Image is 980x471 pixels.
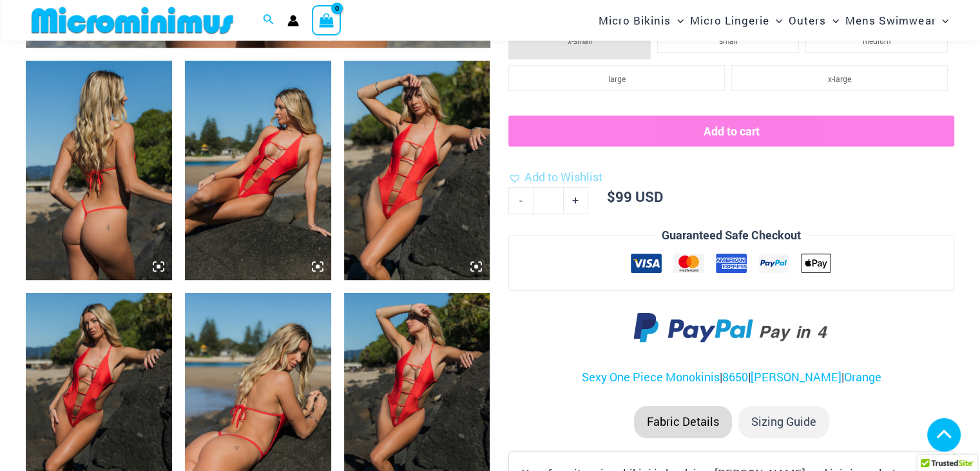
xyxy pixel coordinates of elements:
legend: Guaranteed Safe Checkout [657,226,806,245]
a: View Shopping Cart, empty [312,5,341,35]
a: Account icon link [287,15,299,26]
a: Add to Wishlist [508,168,602,187]
span: large [608,74,626,84]
a: OutersMenu ToggleMenu Toggle [785,4,842,37]
span: Add to Wishlist [524,169,602,185]
span: small [719,35,738,46]
a: [PERSON_NAME] [751,369,841,385]
bdi: 99 USD [607,187,663,206]
span: medium [863,35,890,46]
span: x-small [568,35,592,46]
img: MM SHOP LOGO FLAT [26,6,238,35]
nav: Site Navigation [593,2,954,39]
li: x-large [731,65,948,91]
a: 8650 [722,369,748,385]
a: Micro LingerieMenu ToggleMenu Toggle [687,4,785,37]
span: Menu Toggle [769,4,782,37]
span: Menu Toggle [826,4,839,37]
input: Product quantity [533,187,563,214]
span: Menu Toggle [936,4,948,37]
a: - [508,187,533,214]
img: Link Tangello 8650 One Piece Monokini [26,61,172,280]
span: $ [607,187,615,206]
li: large [508,65,725,91]
a: + [564,187,588,214]
span: Micro Bikinis [599,4,671,37]
a: Sexy One Piece Monokinis [582,369,720,385]
span: Micro Lingerie [690,4,769,37]
img: Link Tangello 8650 One Piece Monokini [344,61,490,280]
a: Micro BikinisMenu ToggleMenu Toggle [595,4,687,37]
img: Link Tangello 8650 One Piece Monokini [185,61,331,280]
span: Outers [789,4,826,37]
li: x-small [508,27,651,59]
li: Sizing Guide [738,406,829,438]
p: | | | [508,368,954,387]
span: Menu Toggle [671,4,684,37]
a: Orange [844,369,881,385]
button: Add to cart [508,115,954,146]
span: Mens Swimwear [845,4,936,37]
li: Fabric Details [634,406,732,438]
a: Search icon link [263,12,274,29]
span: x-large [828,74,851,84]
a: Mens SwimwearMenu ToggleMenu Toggle [842,4,952,37]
